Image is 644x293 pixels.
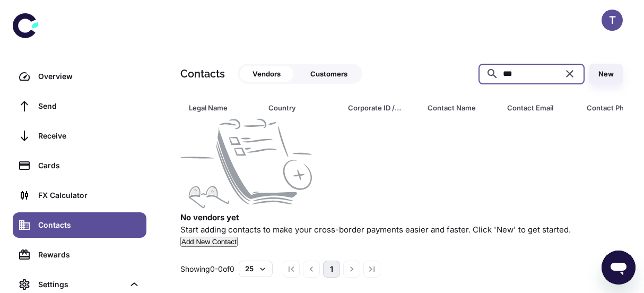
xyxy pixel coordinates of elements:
[602,10,623,31] button: T
[507,100,560,115] div: Contact Email
[38,249,140,261] div: Rewards
[38,279,124,290] div: Settings
[38,71,140,82] div: Overview
[189,100,256,115] span: Legal Name
[180,212,623,224] h4: No vendors yet
[507,100,574,115] span: Contact Email
[38,219,140,231] div: Contacts
[298,66,360,82] button: Customers
[428,100,494,115] span: Contact Name
[602,251,636,285] iframe: Button to launch messaging window
[323,261,340,278] button: page 1
[13,212,146,238] a: Contacts
[589,64,623,84] button: New
[13,123,146,149] a: Receive
[348,100,415,115] span: Corporate ID / VAT
[587,100,640,115] div: Contact Phone
[13,93,146,119] a: Send
[13,242,146,268] a: Rewards
[189,100,242,115] div: Legal Name
[268,100,321,115] div: Country
[180,66,225,82] h1: Contacts
[180,237,238,247] button: Add New Contact
[180,224,623,236] p: Start adding contacts to make your cross-border payments easier and faster. Click 'New' to get st...
[38,160,140,171] div: Cards
[38,100,140,112] div: Send
[268,100,335,115] span: Country
[348,100,401,115] div: Corporate ID / VAT
[13,153,146,178] a: Cards
[13,64,146,89] a: Overview
[428,100,481,115] div: Contact Name
[13,183,146,208] a: FX Calculator
[281,261,382,278] nav: pagination navigation
[38,130,140,142] div: Receive
[180,263,234,275] p: Showing 0-0 of 0
[38,189,140,201] div: FX Calculator
[239,261,273,277] button: 25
